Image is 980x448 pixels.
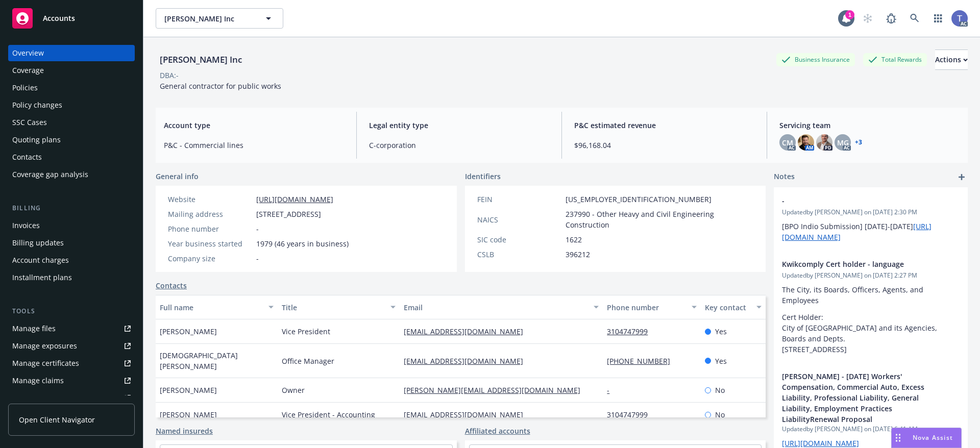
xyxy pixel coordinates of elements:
div: Manage exposures [12,338,77,354]
div: Email [404,302,587,313]
span: Legal entity type [369,120,549,131]
span: [PERSON_NAME] [160,326,217,337]
span: Account type [164,120,344,131]
div: Billing updates [12,235,64,251]
div: Full name [160,302,262,313]
span: Notes [774,171,795,183]
span: Kwikcomply Cert holder - language [782,259,933,269]
div: Drag to move [892,428,904,447]
div: Coverage gap analysis [12,166,88,183]
div: Actions [935,50,968,69]
span: Open Client Navigator [19,414,95,425]
div: Overview [12,45,44,61]
a: 3104747999 [607,410,656,419]
a: Start snowing [857,8,878,29]
div: 1 [845,10,854,19]
span: Updated by [PERSON_NAME] on [DATE] 6:41 AM [782,425,960,434]
div: Tools [8,306,135,316]
a: [EMAIL_ADDRESS][DOMAIN_NAME] [404,327,531,336]
img: photo [951,10,968,27]
div: Installment plans [12,269,72,286]
div: NAICS [477,214,561,225]
a: - [607,385,618,395]
img: photo [798,134,814,151]
div: Policy changes [12,97,62,113]
span: CM [782,137,793,148]
a: Manage exposures [8,338,135,354]
div: Contacts [12,149,42,165]
div: Phone number [607,302,685,313]
div: Coverage [12,62,44,79]
div: Kwikcomply Cert holder - languageUpdatedby [PERSON_NAME] on [DATE] 2:27 PMThe City, its Boards, O... [774,251,968,363]
span: [PERSON_NAME] [160,385,217,395]
span: P&C - Commercial lines [164,140,344,151]
span: [STREET_ADDRESS] [256,209,321,219]
a: Accounts [8,4,135,33]
button: Actions [935,49,968,70]
span: [PERSON_NAME] - [DATE] Workers' Compensation, Commercial Auto, Excess Liability, Professional Lia... [782,371,933,425]
div: Manage claims [12,372,64,389]
a: Manage claims [8,372,135,389]
a: [PERSON_NAME][EMAIL_ADDRESS][DOMAIN_NAME] [404,385,589,395]
div: Key contact [705,302,750,313]
span: C-corporation [369,140,549,151]
p: The City, its Boards, Officers, Agents, and Employees [782,284,960,306]
span: 1622 [566,234,582,245]
div: SSC Cases [12,114,47,131]
p: Cert Holder: City of [GEOGRAPHIC_DATA] and its Agencies, Boards and Depts. [STREET_ADDRESS] [782,312,960,355]
div: Quoting plans [12,132,61,148]
a: 3104747999 [607,327,656,336]
span: No [715,409,725,420]
div: -Updatedby [PERSON_NAME] on [DATE] 2:30 PM[BPO Indio Submission] [DATE]-[DATE][URL][DOMAIN_NAME] [774,187,968,251]
a: Coverage [8,62,135,79]
a: Installment plans [8,269,135,286]
button: Phone number [603,295,700,319]
div: CSLB [477,249,561,260]
a: Named insureds [156,426,213,436]
div: Manage BORs [12,390,60,406]
button: Email [400,295,603,319]
a: add [955,171,968,183]
div: Billing [8,203,135,213]
div: SIC code [477,234,561,245]
div: Title [282,302,384,313]
div: Account charges [12,252,69,268]
a: Policy changes [8,97,135,113]
span: 237990 - Other Heavy and Civil Engineering Construction [566,209,754,230]
a: Policies [8,80,135,96]
a: [URL][DOMAIN_NAME] [256,194,333,204]
div: Year business started [168,238,252,249]
div: Business Insurance [776,53,855,66]
a: Contacts [156,280,187,291]
a: Quoting plans [8,132,135,148]
p: [BPO Indio Submission] [DATE]-[DATE] [782,221,960,242]
span: - [256,223,259,234]
a: Account charges [8,252,135,268]
a: Search [904,8,925,29]
a: Coverage gap analysis [8,166,135,183]
button: Key contact [701,295,766,319]
a: Switch app [928,8,948,29]
span: [US_EMPLOYER_IDENTIFICATION_NUMBER] [566,194,712,205]
span: Yes [715,356,727,366]
a: Manage certificates [8,355,135,371]
span: Vice President [282,326,330,337]
a: Affiliated accounts [465,426,530,436]
span: Owner [282,385,305,395]
span: $96,168.04 [574,140,754,151]
span: General info [156,171,199,182]
a: Manage BORs [8,390,135,406]
span: No [715,385,725,395]
div: Phone number [168,223,252,234]
div: Company size [168,253,252,264]
div: Mailing address [168,209,252,219]
a: Invoices [8,217,135,234]
div: Manage files [12,320,56,337]
span: - [256,253,259,264]
a: SSC Cases [8,114,135,131]
span: Yes [715,326,727,337]
a: Overview [8,45,135,61]
span: P&C estimated revenue [574,120,754,131]
div: FEIN [477,194,561,205]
